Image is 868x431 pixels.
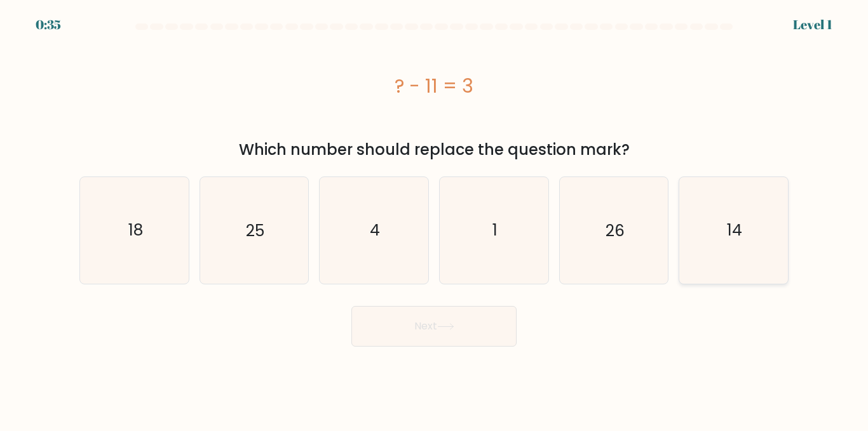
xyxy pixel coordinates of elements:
[793,15,832,34] div: Level 1
[351,306,517,347] button: Next
[246,219,264,241] text: 25
[128,219,142,241] text: 18
[370,219,380,241] text: 4
[492,219,498,241] text: 1
[606,219,625,241] text: 26
[36,15,61,34] div: 0:35
[727,219,742,241] text: 14
[87,138,781,161] div: Which number should replace the question mark?
[79,72,789,100] div: ? - 11 = 3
